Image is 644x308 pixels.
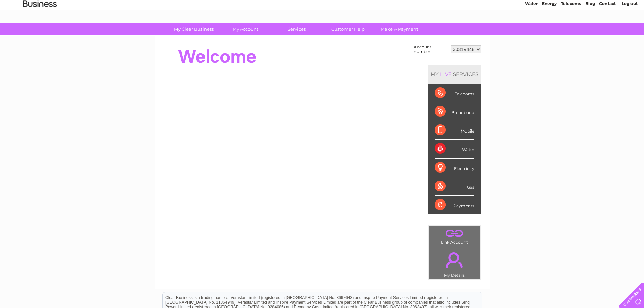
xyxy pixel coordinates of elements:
div: Electricity [435,159,474,177]
div: Gas [435,177,474,196]
div: Water [435,140,474,158]
a: Blog [585,29,595,34]
a: My Clear Business [166,23,222,35]
a: Water [525,29,538,34]
div: Mobile [435,121,474,140]
td: My Details [428,246,481,280]
div: Clear Business is a trading name of Verastar Limited (registered in [GEOGRAPHIC_DATA] No. 3667643... [163,4,482,33]
a: 0333 014 3131 [517,3,563,12]
a: My Account [217,23,273,35]
div: Broadband [435,102,474,121]
div: Telecoms [435,84,474,102]
a: Customer Help [320,23,376,35]
div: Payments [435,196,474,214]
a: Energy [542,29,557,34]
img: logo.png [23,18,57,38]
a: . [430,248,479,272]
a: Services [269,23,325,35]
a: . [430,227,479,239]
a: Telecoms [561,29,581,34]
td: Account number [412,43,449,56]
a: Log out [622,29,638,34]
a: Make A Payment [372,23,427,35]
div: MY SERVICES [428,65,481,84]
div: LIVE [439,71,453,77]
a: Contact [599,29,616,34]
td: Link Account [428,225,481,246]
